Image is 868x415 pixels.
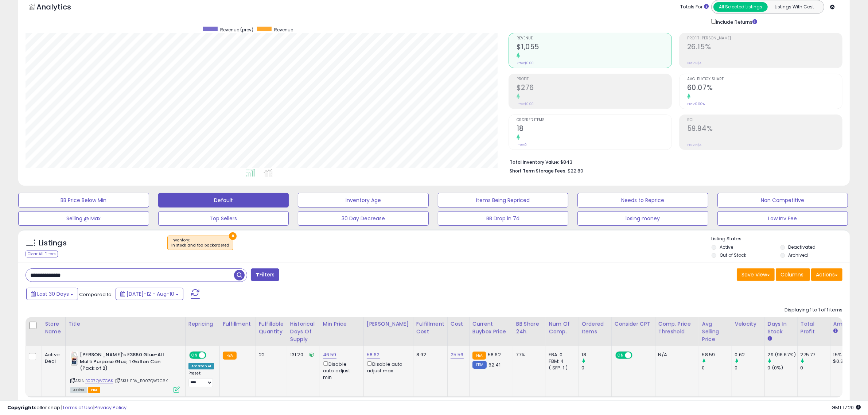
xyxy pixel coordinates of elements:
[290,320,317,343] div: Historical Days Of Supply
[488,351,501,358] span: 58.62
[416,320,444,336] div: Fulfillment Cost
[489,361,501,368] span: 62.41
[517,102,534,106] small: Prev: $0.00
[190,352,199,358] span: ON
[472,361,487,369] small: FBM
[188,371,214,387] div: Preset:
[85,378,113,384] a: B007QW7C6K
[789,244,816,250] label: Deactivated
[472,352,486,360] small: FBA
[367,320,410,328] div: [PERSON_NAME]
[438,211,569,226] button: BB Drop in 7d
[438,193,569,207] button: Items Being Repriced
[274,27,293,33] span: Revenue
[631,352,643,358] span: OFF
[223,352,236,360] small: FBA
[517,43,672,53] h2: $1,055
[568,167,583,174] span: $22.80
[451,320,466,328] div: Cost
[18,211,149,226] button: Selling @ Max
[7,404,34,411] strong: Copyright
[582,320,608,336] div: Ordered Items
[298,193,429,207] button: Inventory Age
[687,118,842,122] span: ROI
[517,77,672,81] span: Profit
[713,2,768,12] button: All Selected Listings
[88,387,101,393] span: FBA
[323,320,361,328] div: Min Price
[687,124,842,134] h2: 59.94%
[510,159,559,165] b: Total Inventory Value:
[259,320,284,336] div: Fulfillable Quantity
[811,268,842,281] button: Actions
[720,252,746,258] label: Out of Stock
[702,320,729,343] div: Avg Selling Price
[62,404,93,411] a: Terms of Use
[549,320,576,336] div: Num of Comp.
[416,352,442,358] div: 8.92
[45,352,60,365] div: Active Deal
[26,251,58,257] div: Clear All Filters
[768,336,772,342] small: Days In Stock.
[220,27,253,33] span: Revenue (prev)
[789,252,808,258] label: Archived
[69,320,182,328] div: Title
[833,328,838,334] small: Amazon Fees.
[290,352,314,358] div: 131.20
[516,352,540,358] div: 77%
[768,365,797,371] div: 0 (0%)
[776,268,810,281] button: Columns
[517,143,527,147] small: Prev: 0
[735,365,764,371] div: 0
[615,320,652,328] div: Consider CPT
[702,352,732,358] div: 58.59
[801,320,827,336] div: Total Profit
[582,352,611,358] div: 18
[510,157,837,166] li: $843
[171,243,229,248] div: in stock and fba backordered
[36,2,85,14] h5: Analytics
[801,365,830,371] div: 0
[549,352,573,358] div: FBA: 0
[735,352,764,358] div: 0.62
[687,143,701,147] small: Prev: N/A
[785,307,842,314] div: Displaying 1 to 1 of 1 items
[451,351,464,358] a: 25.56
[229,232,237,240] button: ×
[768,352,797,358] div: 29 (96.67%)
[323,351,336,358] a: 46.59
[517,61,534,65] small: Prev: $0.00
[223,320,252,328] div: Fulfillment
[114,378,168,384] span: | SKU: FBA_B007QW7C6K
[517,118,672,122] span: Ordered Items
[510,168,567,174] b: Short Term Storage Fees:
[737,268,775,281] button: Save View
[367,351,380,358] a: 58.62
[517,36,672,40] span: Revenue
[658,320,696,336] div: Comp. Price Threshold
[717,193,848,207] button: Non Competitive
[832,404,861,411] span: 2025-09-10 17:20 GMT
[37,290,69,298] span: Last 30 Days
[658,352,693,358] div: N/A
[549,365,573,371] div: ( SFP: 1 )
[516,320,543,336] div: BB Share 24h.
[70,352,180,392] div: ASIN:
[702,365,732,371] div: 0
[717,211,848,226] button: Low Inv Fee
[39,238,67,248] h5: Listings
[687,43,842,53] h2: 26.15%
[687,84,842,93] h2: 60.07%
[126,290,174,298] span: [DATE]-12 - Aug-10
[45,320,62,336] div: Store Name
[687,61,701,65] small: Prev: N/A
[251,268,279,281] button: Filters
[768,320,794,336] div: Days In Stock
[171,237,229,248] span: Inventory :
[472,320,510,336] div: Current Buybox Price
[18,193,149,207] button: BB Price Below Min
[582,365,611,371] div: 0
[616,352,625,358] span: ON
[188,363,214,369] div: Amazon AI
[26,288,78,300] button: Last 30 Days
